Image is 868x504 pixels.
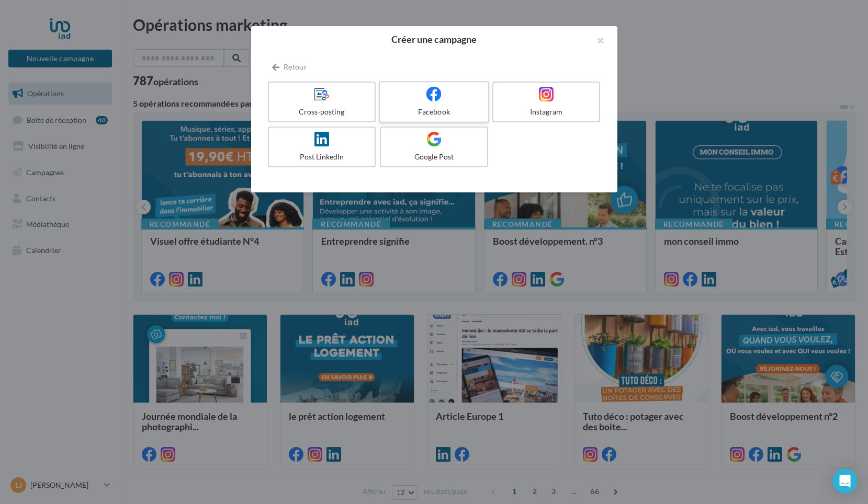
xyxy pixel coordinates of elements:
[273,152,371,162] div: Post LinkedIn
[385,152,483,162] div: Google Post
[498,107,595,117] div: Instagram
[268,61,311,73] button: Retour
[273,107,371,117] div: Cross-posting
[384,107,483,117] div: Facebook
[832,468,858,494] div: Open Intercom Messenger
[268,35,601,44] h2: Créer une campagne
